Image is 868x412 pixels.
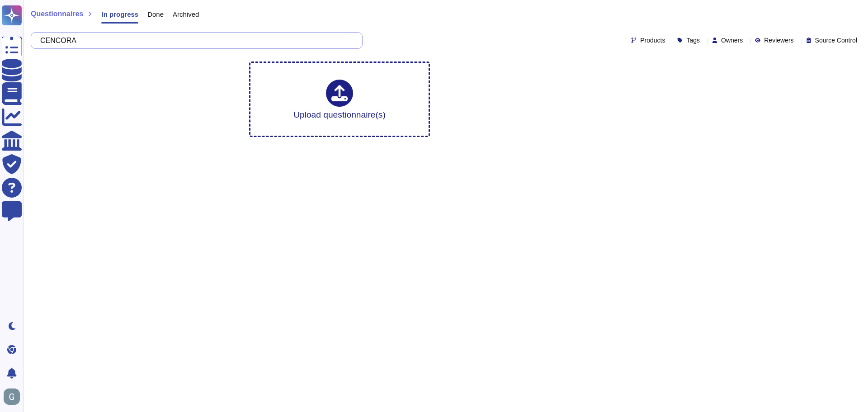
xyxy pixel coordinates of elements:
span: Archived [173,11,199,18]
div: Upload questionnaire(s) [293,80,386,119]
input: Search by keywords [36,33,353,48]
button: user [2,387,26,407]
span: Questionnaires [31,10,83,18]
span: Reviewers [764,37,793,43]
span: Done [147,11,164,18]
img: user [4,388,20,405]
span: Products [640,37,665,43]
span: Source Control [815,37,857,43]
span: In progress [101,11,138,18]
span: Owners [721,37,743,43]
span: Tags [686,37,700,43]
